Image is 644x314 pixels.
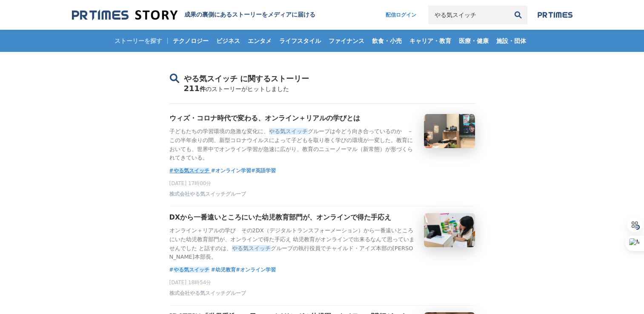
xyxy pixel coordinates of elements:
[211,265,236,274] a: #幼児教育
[169,37,212,45] span: テクノロジー
[169,114,475,163] a: ウィズ・コロナ時代で変わる、オンライン＋リアルの学びとは子どもたちの学習環境の急激な変化に、やる気スイッチグループは今どう向き合っているのか － この半年余りの間、新型コロナウイルスによって子ど...
[169,213,392,222] h3: DXから一番遠いところにいた幼児教育部門が、オンラインで得た手応え
[325,30,368,52] a: ファイナンス
[169,279,475,286] p: [DATE] 18時54分
[369,37,405,45] span: 飲食・小売
[169,213,475,262] a: DXから一番遠いところにいた幼児教育部門が、オンラインで得た手応えオンライン＋リアルの学び その2DX（デジタルトランスフォーメーション）から一番遠いところにいた幼児教育部門が、オンラインで得た...
[276,37,324,45] span: ライフスタイル
[538,11,572,18] img: prtimes
[428,6,509,24] input: キーワードで検索
[174,168,189,174] em: やる気
[169,127,417,163] p: 子どもたちの学習環境の急激な変化に、 グループは今どう向き合っているのか － この半年余りの間、新型コロナウイルスによって子どもを取り巻く学びの環境が一変した。教育においても、世界中でオンライン...
[169,114,360,123] h3: ウィズ・コロナ時代で変わる、オンライン＋リアルの学びとは
[174,267,189,273] em: やる気
[169,292,246,298] a: 株式会社やる気スイッチグループ
[169,193,246,199] a: 株式会社やる気スイッチグループ
[169,226,417,262] p: オンライン＋リアルの学び その2DX（デジタルトランスフォーメーション）から一番遠いところにいた幼児教育部門が、オンラインで得た手応え 幼児教育がオンラインで出来るなんて思っていませんでした と...
[72,9,315,21] a: 成果の裏側にあるストーリーをメディアに届ける 成果の裏側にあるストーリーをメディアに届ける
[169,166,211,175] a: #やる気スイッチ
[369,30,405,52] a: 飲食・小売
[269,128,286,134] em: やる気
[189,168,209,174] em: スイッチ
[455,37,492,45] span: 医療・健康
[169,84,475,104] div: 211
[232,245,249,251] em: やる気
[406,37,455,45] span: キャリア・教育
[169,265,211,274] span: #
[249,245,271,251] em: スイッチ
[169,191,246,198] span: 株式会社やる気スイッチグループ
[236,265,276,274] a: #オンライン学習
[251,166,276,175] a: #英語学習
[184,74,309,83] span: やる気スイッチ に関するストーリー
[206,86,289,92] span: のストーリーがヒットしました
[169,180,475,187] p: [DATE] 17時00分
[184,11,315,19] h1: 成果の裏側にあるストーリーをメディアに届ける
[169,265,211,274] a: #やる気スイッチ
[286,128,308,134] em: スイッチ
[169,290,246,297] span: 株式会社やる気スイッチグループ
[509,6,527,24] button: 検索
[325,37,368,45] span: ファイナンス
[169,166,211,175] span: #
[406,30,455,52] a: キャリア・教育
[493,30,530,52] a: 施設・団体
[200,86,206,92] span: 件
[189,267,209,273] em: スイッチ
[455,30,492,52] a: 医療・健康
[377,6,425,24] a: 配信ログイン
[244,30,275,52] a: エンタメ
[276,30,324,52] a: ライフスタイル
[244,37,275,45] span: エンタメ
[72,9,177,21] img: 成果の裏側にあるストーリーをメディアに届ける
[211,166,251,175] a: #オンライン学習
[169,30,212,52] a: テクノロジー
[213,30,243,52] a: ビジネス
[213,37,243,45] span: ビジネス
[493,37,530,45] span: 施設・団体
